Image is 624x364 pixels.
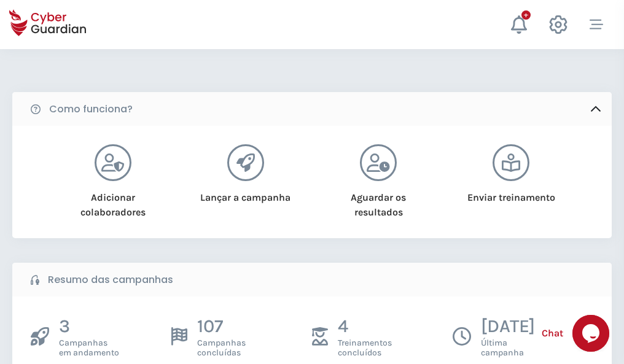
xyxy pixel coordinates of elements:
[48,273,173,287] b: Resumo das campanhas
[62,181,163,220] div: Adicionar colaboradores
[542,326,563,341] span: Chat
[481,315,535,338] p: [DATE]
[49,102,133,117] b: Como funciona?
[328,181,429,220] div: Aguardar os resultados
[59,338,119,358] span: Campanhas em andamento
[338,315,392,338] p: 4
[197,315,246,338] p: 107
[338,338,392,358] span: Treinamentos concluídos
[572,315,612,352] iframe: chat widget
[481,338,535,358] span: Última campanha
[195,181,296,205] div: Lançar a campanha
[197,338,246,358] span: Campanhas concluídas
[521,10,531,20] div: +
[461,181,562,205] div: Enviar treinamento
[59,315,119,338] p: 3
